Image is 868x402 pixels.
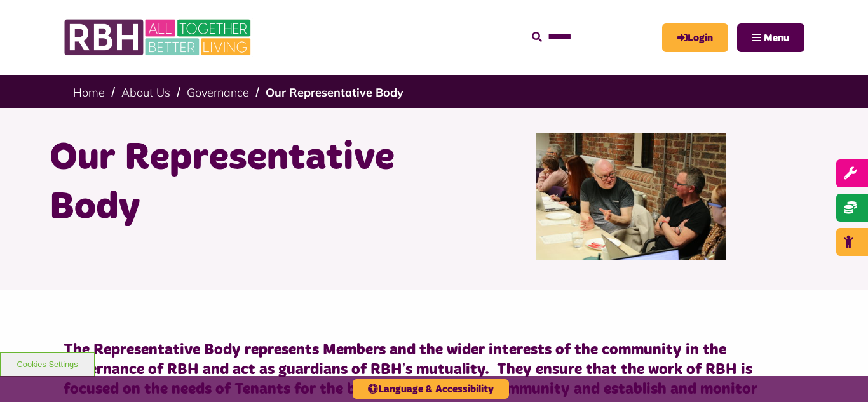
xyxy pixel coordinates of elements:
button: Navigation [737,23,804,52]
a: Home [73,85,105,100]
a: Our Representative Body [266,85,403,100]
img: Rep Body [536,133,726,260]
button: Language & Accessibility [353,379,509,399]
a: About Us [121,85,170,100]
img: RBH [64,13,254,62]
span: Menu [764,33,789,43]
iframe: Netcall Web Assistant for live chat [811,345,868,402]
h1: Our Representative Body [50,133,424,232]
input: Search [532,23,649,51]
a: MyRBH [662,23,728,52]
a: Governance [187,85,249,100]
